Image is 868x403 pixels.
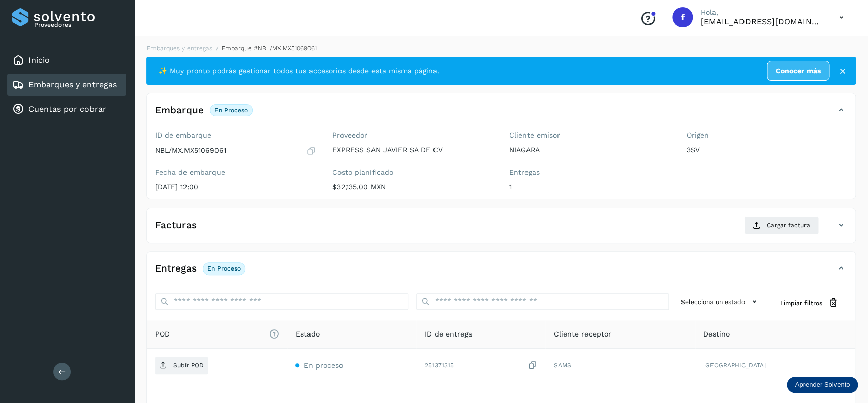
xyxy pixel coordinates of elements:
p: NBL/MX.MX51069061 [155,146,226,155]
p: Subir POD [173,362,204,369]
a: Embarques y entregas [28,80,117,89]
a: Inicio [28,55,50,65]
p: Proveedores [34,21,122,28]
p: 3SV [687,146,848,154]
span: En proceso [303,361,343,370]
a: Conocer más [767,61,829,81]
h4: Embarque [155,105,204,116]
p: NIAGARA [509,146,670,154]
p: Hola, [701,8,823,17]
h4: Facturas [155,220,197,231]
p: 1 [509,183,670,191]
p: EXPRESS SAN JAVIER SA DE CV [332,146,493,154]
span: ID de entrega [424,329,472,340]
p: facturacion@expresssanjavier.com [701,17,823,26]
div: Aprender Solvento [787,377,858,393]
nav: breadcrumb [146,44,856,53]
div: EmbarqueEn proceso [147,102,855,127]
span: Embarque #NBL/MX.MX51069061 [222,45,317,52]
span: Cargar factura [767,221,810,230]
label: Origen [687,131,848,140]
a: Embarques y entregas [147,45,212,52]
label: Cliente emisor [509,131,670,140]
div: Inicio [7,49,126,72]
a: Cuentas por cobrar [28,104,106,114]
div: FacturasCargar factura [147,216,855,243]
div: EntregasEn proceso [147,260,855,285]
span: Cliente receptor [553,329,611,340]
button: Selecciona un estado [677,293,764,310]
label: Proveedor [332,131,493,140]
p: En proceso [207,265,241,272]
p: Aprender Solvento [795,381,850,389]
label: Costo planificado [332,168,493,177]
p: [DATE] 12:00 [155,183,316,191]
label: Entregas [509,168,670,177]
span: POD [155,329,279,340]
span: Estado [295,329,319,340]
button: Cargar factura [744,216,819,234]
label: ID de embarque [155,131,316,140]
label: Fecha de embarque [155,168,316,177]
button: Subir POD [155,357,208,374]
span: Limpiar filtros [780,298,822,308]
span: Destino [703,329,730,340]
button: Limpiar filtros [772,293,847,312]
p: En proceso [214,107,248,114]
p: $32,135.00 MXN [332,183,493,191]
div: 251371315 [424,360,537,371]
div: Cuentas por cobrar [7,98,126,120]
td: [GEOGRAPHIC_DATA] [695,349,855,382]
div: Embarques y entregas [7,74,126,96]
td: SAMS [545,349,695,382]
h4: Entregas [155,263,197,275]
span: ✨ Muy pronto podrás gestionar todos tus accesorios desde esta misma página. [159,65,439,76]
